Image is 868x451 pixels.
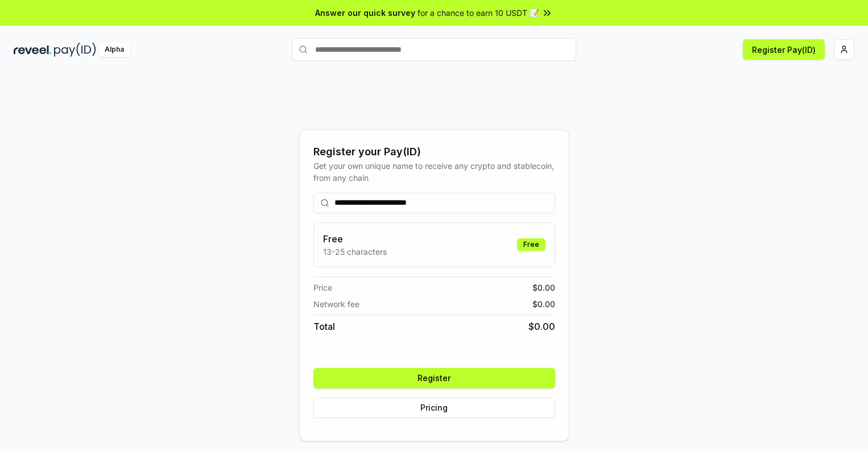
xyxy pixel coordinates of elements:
[517,238,545,251] div: Free
[313,398,555,418] button: Pricing
[323,232,387,246] h3: Free
[532,282,555,293] span: $ 0.00
[98,43,130,57] div: Alpha
[323,246,387,258] p: 13-25 characters
[532,298,555,310] span: $ 0.00
[313,298,359,310] span: Network fee
[313,160,555,184] div: Get your own unique name to receive any crypto and stablecoin, from any chain
[313,320,335,333] span: Total
[315,7,415,19] span: Answer our quick survey
[313,282,332,293] span: Price
[313,368,555,388] button: Register
[313,144,555,160] div: Register your Pay(ID)
[54,43,96,57] img: pay_id
[743,39,825,60] button: Register Pay(ID)
[14,43,52,57] img: reveel_dark
[418,7,539,19] span: for a chance to earn 10 USDT 📝
[528,320,555,333] span: $ 0.00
